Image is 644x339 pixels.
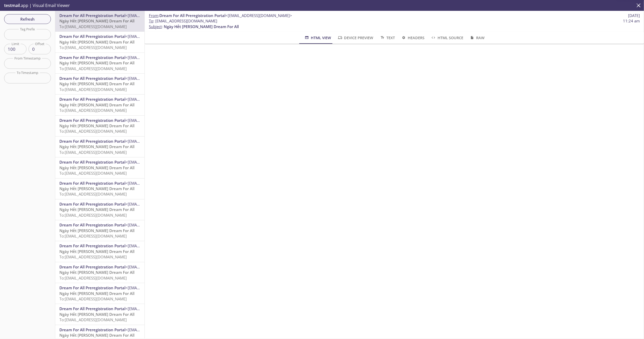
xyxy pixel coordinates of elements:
[59,18,134,23] span: Ngày Hết [PERSON_NAME] Dream For All
[337,35,373,41] span: Device Preview
[59,228,134,233] span: Ngày Hết [PERSON_NAME] Dream For All
[55,283,144,304] div: Dream For All Preregistration Portal<[EMAIL_ADDRESS][DOMAIN_NAME]>Ngày Hết [PERSON_NAME] Dream Fo...
[125,76,192,81] span: <[EMAIL_ADDRESS][DOMAIN_NAME]>
[59,87,127,92] span: To: [EMAIL_ADDRESS][DOMAIN_NAME]
[55,11,144,31] div: Dream For All Preregistration Portal<[EMAIL_ADDRESS][DOMAIN_NAME]>Ngày Hết [PERSON_NAME] Dream Fo...
[59,55,125,60] span: Dream For All Preregistration Portal
[59,291,134,296] span: Ngày Hết [PERSON_NAME] Dream For All
[59,108,127,113] span: To: [EMAIL_ADDRESS][DOMAIN_NAME]
[125,159,192,165] span: <[EMAIL_ADDRESS][DOMAIN_NAME]>
[59,66,127,71] span: To: [EMAIL_ADDRESS][DOMAIN_NAME]
[59,306,125,311] span: Dream For All Preregistration Portal
[59,171,127,176] span: To: [EMAIL_ADDRESS][DOMAIN_NAME]
[55,262,144,283] div: Dream For All Preregistration Portal<[EMAIL_ADDRESS][DOMAIN_NAME]>Ngày Hết [PERSON_NAME] Dream Fo...
[59,159,125,165] span: Dream For All Preregistration Portal
[55,53,144,73] div: Dream For All Preregistration Portal<[EMAIL_ADDRESS][DOMAIN_NAME]>Ngày Hết [PERSON_NAME] Dream Fo...
[59,181,125,186] span: Dream For All Preregistration Portal
[125,97,192,102] span: <[EMAIL_ADDRESS][DOMAIN_NAME]>
[59,201,125,207] span: Dream For All Preregistration Portal
[59,296,127,301] span: To: [EMAIL_ADDRESS][DOMAIN_NAME]
[59,39,134,45] span: Ngày Hết [PERSON_NAME] Dream For All
[59,213,127,218] span: To: [EMAIL_ADDRESS][DOMAIN_NAME]
[149,13,292,18] span: :
[149,13,158,18] span: From
[380,35,395,41] span: Text
[125,201,192,207] span: <[EMAIL_ADDRESS][DOMAIN_NAME]>
[8,16,47,22] span: Refresh
[149,18,217,24] span: : [EMAIL_ADDRESS][DOMAIN_NAME]
[59,34,125,39] span: Dream For All Preregistration Portal
[125,139,192,144] span: <[EMAIL_ADDRESS][DOMAIN_NAME]>
[125,118,192,123] span: <[EMAIL_ADDRESS][DOMAIN_NAME]>
[164,24,239,29] span: Ngày Hết [PERSON_NAME] Dream For All
[59,139,125,144] span: Dream For All Preregistration Portal
[159,13,225,18] span: Dream For All Preregistration Portal
[149,24,162,29] span: Subject
[59,165,134,170] span: Ngày Hết [PERSON_NAME] Dream For All
[59,312,134,317] span: Ngày Hết [PERSON_NAME] Dream For All
[125,222,192,227] span: <[EMAIL_ADDRESS][DOMAIN_NAME]>
[125,285,192,290] span: <[EMAIL_ADDRESS][DOMAIN_NAME]>
[59,243,125,248] span: Dream For All Preregistration Portal
[149,18,640,29] p: :
[59,233,127,239] span: To: [EMAIL_ADDRESS][DOMAIN_NAME]
[304,35,331,41] span: HTML View
[55,74,144,94] div: Dream For All Preregistration Portal<[EMAIL_ADDRESS][DOMAIN_NAME]>Ngày Hết [PERSON_NAME] Dream Fo...
[59,150,127,155] span: To: [EMAIL_ADDRESS][DOMAIN_NAME]
[623,18,640,24] span: 11:24 am
[59,45,127,50] span: To: [EMAIL_ADDRESS][DOMAIN_NAME]
[59,81,134,86] span: Ngày Hết [PERSON_NAME] Dream For All
[59,317,127,322] span: To: [EMAIL_ADDRESS][DOMAIN_NAME]
[4,3,20,8] span: testmail
[59,129,127,134] span: To: [EMAIL_ADDRESS][DOMAIN_NAME]
[59,249,134,254] span: Ngày Hết [PERSON_NAME] Dream For All
[55,179,144,199] div: Dream For All Preregistration Portal<[EMAIL_ADDRESS][DOMAIN_NAME]>Ngày Hết [PERSON_NAME] Dream Fo...
[59,264,125,269] span: Dream For All Preregistration Portal
[55,199,144,220] div: Dream For All Preregistration Portal<[EMAIL_ADDRESS][DOMAIN_NAME]>Ngày Hết [PERSON_NAME] Dream Fo...
[125,13,192,18] span: <[EMAIL_ADDRESS][DOMAIN_NAME]>
[431,35,463,41] span: HTML Source
[59,327,125,332] span: Dream For All Preregistration Portal
[59,13,125,18] span: Dream For All Preregistration Portal
[55,241,144,262] div: Dream For All Preregistration Portal<[EMAIL_ADDRESS][DOMAIN_NAME]>Ngày Hết [PERSON_NAME] Dream Fo...
[59,254,127,259] span: To: [EMAIL_ADDRESS][DOMAIN_NAME]
[125,306,192,311] span: <[EMAIL_ADDRESS][DOMAIN_NAME]>
[55,220,144,241] div: Dream For All Preregistration Portal<[EMAIL_ADDRESS][DOMAIN_NAME]>Ngày Hết [PERSON_NAME] Dream Fo...
[59,60,134,65] span: Ngày Hết [PERSON_NAME] Dream For All
[59,285,125,290] span: Dream For All Preregistration Portal
[55,32,144,52] div: Dream For All Preregistration Portal<[EMAIL_ADDRESS][DOMAIN_NAME]>Ngày Hết [PERSON_NAME] Dream Fo...
[59,333,134,338] span: Ngày Hết [PERSON_NAME] Dream For All
[469,35,485,41] span: Raw
[59,76,125,81] span: Dream For All Preregistration Portal
[59,97,125,102] span: Dream For All Preregistration Portal
[55,304,144,325] div: Dream For All Preregistration Portal<[EMAIL_ADDRESS][DOMAIN_NAME]>Ngày Hết [PERSON_NAME] Dream Fo...
[125,55,192,60] span: <[EMAIL_ADDRESS][DOMAIN_NAME]>
[401,35,424,41] span: Headers
[55,157,144,178] div: Dream For All Preregistration Portal<[EMAIL_ADDRESS][DOMAIN_NAME]>Ngày Hết [PERSON_NAME] Dream Fo...
[59,186,134,191] span: Ngày Hết [PERSON_NAME] Dream For All
[59,144,134,149] span: Ngày Hết [PERSON_NAME] Dream For All
[59,275,127,281] span: To: [EMAIL_ADDRESS][DOMAIN_NAME]
[59,24,127,29] span: To: [EMAIL_ADDRESS][DOMAIN_NAME]
[59,270,134,275] span: Ngày Hết [PERSON_NAME] Dream For All
[59,102,134,107] span: Ngày Hết [PERSON_NAME] Dream For All
[59,123,134,128] span: Ngày Hết [PERSON_NAME] Dream For All
[125,243,192,248] span: <[EMAIL_ADDRESS][DOMAIN_NAME]>
[125,327,192,332] span: <[EMAIL_ADDRESS][DOMAIN_NAME]>
[125,181,192,186] span: <[EMAIL_ADDRESS][DOMAIN_NAME]>
[149,18,153,23] span: To
[55,137,144,157] div: Dream For All Preregistration Portal<[EMAIL_ADDRESS][DOMAIN_NAME]>Ngày Hết [PERSON_NAME] Dream Fo...
[55,95,144,115] div: Dream For All Preregistration Portal<[EMAIL_ADDRESS][DOMAIN_NAME]>Ngày Hết [PERSON_NAME] Dream Fo...
[125,264,192,269] span: <[EMAIL_ADDRESS][DOMAIN_NAME]>
[59,207,134,212] span: Ngày Hết [PERSON_NAME] Dream For All
[125,34,192,39] span: <[EMAIL_ADDRESS][DOMAIN_NAME]>
[225,13,292,18] span: <[EMAIL_ADDRESS][DOMAIN_NAME]>
[55,116,144,136] div: Dream For All Preregistration Portal<[EMAIL_ADDRESS][DOMAIN_NAME]>Ngày Hết [PERSON_NAME] Dream Fo...
[4,14,51,24] button: Refresh
[59,222,125,227] span: Dream For All Preregistration Portal
[59,191,127,197] span: To: [EMAIL_ADDRESS][DOMAIN_NAME]
[628,13,640,18] span: [DATE]
[59,118,125,123] span: Dream For All Preregistration Portal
